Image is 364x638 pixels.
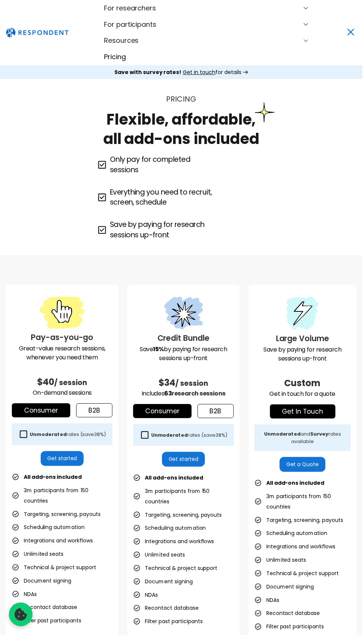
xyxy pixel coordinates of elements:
[134,579,194,589] li: Document signing
[152,434,189,440] strong: Unmoderated
[104,33,311,49] div: Resources
[312,433,330,439] strong: Survey
[12,618,82,629] li: Filter past participants
[256,432,352,447] div: and rates available
[152,433,228,441] div: rates (save )
[286,379,322,391] span: Custom
[159,378,176,391] span: $34
[184,69,217,76] span: Get in touch
[256,624,325,635] li: Filter past participants
[256,391,352,400] p: Get in touch for a quote
[217,434,227,440] span: 38%
[134,619,204,629] li: Filter past participants
[265,433,302,439] strong: Unmoderated
[12,565,97,575] li: Technical & project support
[12,525,85,535] li: Scheduling automation
[198,406,235,420] a: b2b
[134,525,207,536] li: Scheduling automation
[134,346,235,364] p: Save by paying for research sessions up-front
[12,591,37,602] li: NDAs
[146,476,204,484] strong: All add-ons included
[256,597,280,608] li: NDAs
[115,69,243,76] div: for details
[163,454,206,469] a: Get started
[134,333,235,346] h3: Credit Bundle
[12,551,64,562] li: Unlimited seats
[30,433,107,440] div: rates (save )
[256,347,352,365] p: Save by paying for research sessions up-front
[104,110,260,150] h1: Flexible, affordable, all add-ons included
[256,517,345,528] li: Targeting, screening, payouts
[154,346,165,355] strong: 15%
[98,221,205,241] p: Save by paying for research sessions up-front
[134,512,223,522] li: Targeting, screening, payouts
[104,4,157,12] div: For researchers
[104,37,139,45] div: Resources
[6,28,69,38] img: Untitled UI logotext
[24,475,82,483] strong: All add-ons included
[134,539,215,549] li: Integrations and workflows
[12,578,72,589] li: Document signing
[98,155,191,176] p: Only pay for completed sessions
[167,94,197,105] span: PRICING
[12,390,113,399] p: On-demand sessions
[12,511,101,522] li: Targeting, screening, payouts
[30,433,67,439] strong: Unmoderated
[77,405,113,419] a: b2b
[256,333,352,347] h3: Large Volume
[12,605,78,615] li: Recontact database
[134,488,235,509] li: 3m participants from 150 countries
[172,391,226,400] span: research sessions
[256,493,352,514] li: 3m participants from 150 countries
[98,188,213,209] p: Everything you need to recruit, screen, schedule
[41,453,84,468] a: Get started
[115,69,182,76] strong: Save with survey rates!
[256,611,321,621] li: Recontact database
[134,391,235,400] p: Includes
[12,405,71,419] a: Consumer
[6,28,69,38] a: home
[134,552,186,562] li: Unlimited seats
[134,565,218,576] li: Technical & project support
[95,433,105,439] span: 38%
[134,592,159,603] li: NDAs
[12,487,113,508] li: 3m participants from 150 countries
[134,606,199,616] li: Recontact database
[256,530,329,541] li: Scheduling automation
[12,332,113,346] h3: Pay-as-you-go
[281,459,327,474] a: Get a Quote
[104,49,311,65] a: Pricing
[104,16,311,33] div: For participants
[165,391,172,400] span: 63
[134,406,192,420] a: Consumer
[256,584,315,594] li: Document signing
[347,26,358,39] div: menu
[256,571,340,581] li: Technical & project support
[271,406,337,420] a: get in touch
[267,481,326,489] strong: All add-ons included
[12,538,93,548] li: Integrations and workflows
[256,557,308,568] li: Unlimited seats
[104,21,157,28] div: For participants
[55,379,88,389] span: / session
[256,544,337,554] li: Integrations and workflows
[176,380,209,390] span: / session
[12,346,113,363] p: Great-value research sessions, whenever you need them
[37,378,55,390] span: $40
